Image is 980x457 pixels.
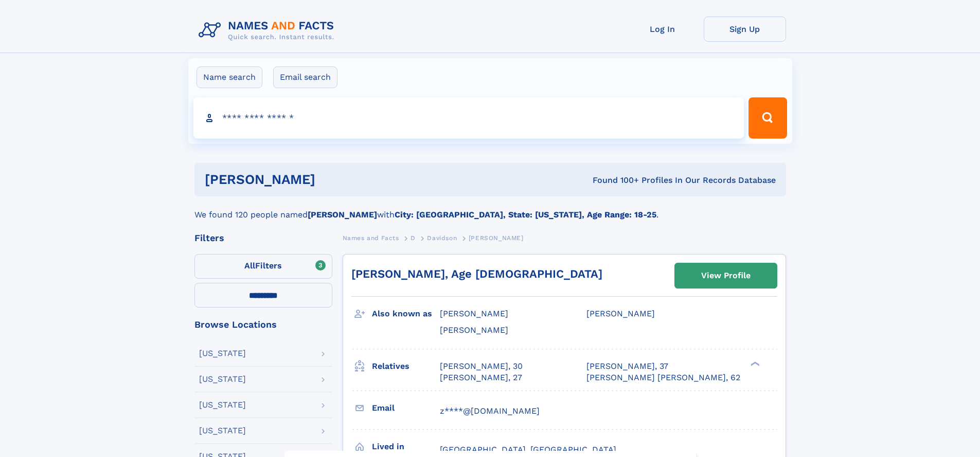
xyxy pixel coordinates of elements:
[308,210,377,219] b: [PERSON_NAME]
[748,360,760,367] div: ❯
[440,325,508,335] span: [PERSON_NAME]
[194,196,786,221] div: We found 120 people named with .
[199,427,246,435] div: [US_STATE]
[194,16,343,44] img: Logo Names and Facts
[197,66,262,88] label: Name search
[351,267,602,280] a: [PERSON_NAME], Age [DEMOGRAPHIC_DATA]
[440,372,522,383] a: [PERSON_NAME], 27
[440,445,616,454] span: [GEOGRAPHIC_DATA], [GEOGRAPHIC_DATA]
[372,305,440,323] h3: Also known as
[193,97,744,139] input: search input
[343,231,399,244] a: Names and Facts
[586,361,668,372] a: [PERSON_NAME], 37
[244,261,255,270] span: All
[440,361,523,372] a: [PERSON_NAME], 30
[194,233,332,243] div: Filters
[372,399,440,417] h3: Email
[372,358,440,375] h3: Relatives
[749,97,787,139] button: Search Button
[469,234,524,242] span: [PERSON_NAME]
[675,263,777,288] a: View Profile
[205,173,454,186] h1: [PERSON_NAME]
[701,264,751,287] div: View Profile
[395,210,656,219] b: City: [GEOGRAPHIC_DATA], State: [US_STATE], Age Range: 18-25
[621,16,704,42] a: Log In
[427,231,457,244] a: Davidson
[704,16,786,42] a: Sign Up
[411,234,416,242] span: D
[586,309,655,318] span: [PERSON_NAME]
[411,231,416,244] a: D
[199,401,246,409] div: [US_STATE]
[440,309,508,318] span: [PERSON_NAME]
[199,349,246,358] div: [US_STATE]
[454,175,776,186] div: Found 100+ Profiles In Our Records Database
[372,438,440,455] h3: Lived in
[199,375,246,383] div: [US_STATE]
[194,320,332,329] div: Browse Locations
[194,254,332,279] label: Filters
[586,372,740,383] a: [PERSON_NAME] [PERSON_NAME], 62
[427,234,457,242] span: Davidson
[273,66,337,88] label: Email search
